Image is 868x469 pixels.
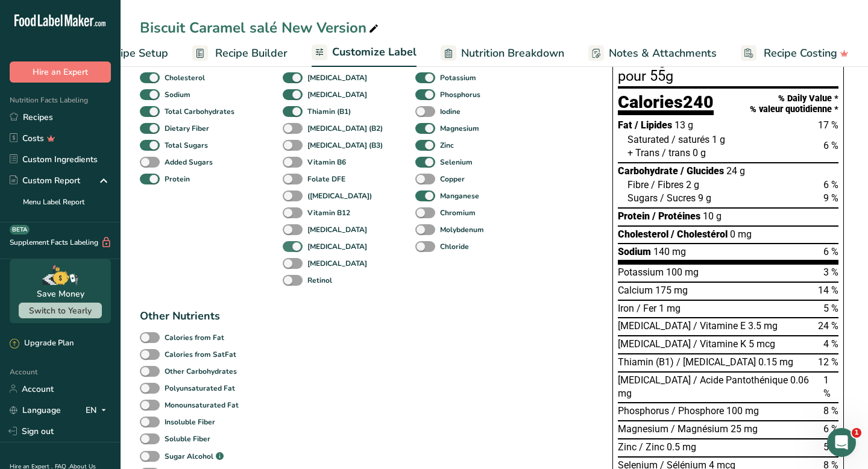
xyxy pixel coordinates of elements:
span: 12 % [818,356,838,368]
span: Sodium [618,246,651,257]
span: 6 % [823,140,838,151]
span: Recipe Setup [102,45,168,61]
span: 2 g [686,179,699,190]
div: pour 55g [618,69,838,84]
span: Protein [618,210,650,222]
span: / Phosphore [671,405,724,417]
span: 3 % [823,266,838,278]
b: [MEDICAL_DATA] [307,72,367,83]
span: Thiamin (B1) [618,356,674,368]
span: 13 g [675,119,693,131]
b: Total Sugars [165,140,208,151]
b: Chloride [440,241,469,252]
span: 0.5 mg [667,441,696,453]
b: Protein [165,174,190,184]
div: EN [86,403,111,417]
span: 1 g [712,134,725,145]
span: 3.5 mg [748,320,778,332]
b: Retinol [307,275,332,286]
div: Save Money [37,288,84,300]
b: [MEDICAL_DATA] [307,241,367,252]
span: 6 % [823,246,838,257]
span: Nutrition Breakdown [461,45,564,61]
span: 5 mcg [749,338,775,350]
b: Dietary Fiber [165,123,209,134]
span: 100 mg [726,405,759,417]
b: Sodium [165,89,190,100]
div: Upgrade Plan [10,338,74,350]
span: 9 % [823,192,838,204]
div: BETA [10,225,30,234]
b: Iodine [440,106,461,117]
span: 4 % [823,338,838,350]
span: Recipe Costing [764,45,837,61]
span: / Fibres [651,179,684,190]
span: Fibre [627,179,649,190]
span: 0.15 mg [758,356,793,368]
b: Potassium [440,72,476,83]
b: Zinc [440,140,454,151]
span: + Trans [627,147,659,159]
span: / Acide Pantothénique [693,374,788,386]
b: Cholesterol [165,72,205,83]
b: Calories from SatFat [165,349,236,360]
b: Added Sugars [165,157,213,168]
b: [MEDICAL_DATA] (B3) [307,140,383,151]
b: Molybdenum [440,224,484,235]
span: [MEDICAL_DATA] [618,338,691,350]
span: 1 % [823,374,831,399]
span: 6 % [823,423,838,435]
span: 6 % [823,179,838,190]
span: Phosphorus [618,405,669,417]
b: Thiamin (B1) [307,106,351,117]
b: [MEDICAL_DATA] [307,224,367,235]
span: Switch to Yearly [29,305,92,316]
span: [MEDICAL_DATA] [618,374,691,386]
span: 9 g [698,192,711,204]
b: Manganese [440,190,479,201]
b: Folate DFE [307,174,345,184]
div: % Daily Value * % valeur quotidienne * [750,93,838,115]
a: Customize Label [312,39,417,68]
div: Other Nutrients [140,308,242,324]
span: 25 mg [731,423,758,435]
span: Zinc [618,441,637,453]
span: Calcium [618,285,653,296]
b: Selenium [440,157,473,168]
button: Switch to Yearly [19,303,102,318]
span: 8 % [823,405,838,417]
span: Magnesium [618,423,668,435]
span: 1 mg [659,303,681,314]
span: / Magnésium [671,423,728,435]
b: [MEDICAL_DATA] (B2) [307,123,383,134]
b: Polyunsaturated Fat [165,383,235,394]
span: Sugars [627,192,658,204]
span: 17 % [818,119,838,131]
span: 10 g [703,210,722,222]
span: Customize Label [332,44,417,60]
b: Copper [440,174,465,184]
span: / Glucides [681,165,724,177]
iframe: Intercom live chat [827,428,856,457]
span: 140 mg [653,246,686,257]
span: 0 g [693,147,706,159]
span: Notes & Attachments [609,45,717,61]
div: Custom Report [10,174,80,187]
span: / Vitamine E [693,320,746,332]
span: / trans [662,147,690,159]
b: Vitamin B12 [307,207,350,218]
span: 0.06 mg [618,374,809,399]
span: / Sucres [660,192,696,204]
span: Recipe Builder [215,45,288,61]
a: Recipe Builder [192,40,288,67]
b: Calories from Fat [165,332,224,343]
span: / Zinc [639,441,664,453]
span: / saturés [671,134,709,145]
b: ([MEDICAL_DATA]) [307,190,372,201]
span: [MEDICAL_DATA] [618,320,691,332]
span: Saturated [627,134,669,145]
span: / Fer [637,303,656,314]
span: 1 [852,428,861,438]
a: Notes & Attachments [588,40,717,67]
span: 5 % [823,441,838,453]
